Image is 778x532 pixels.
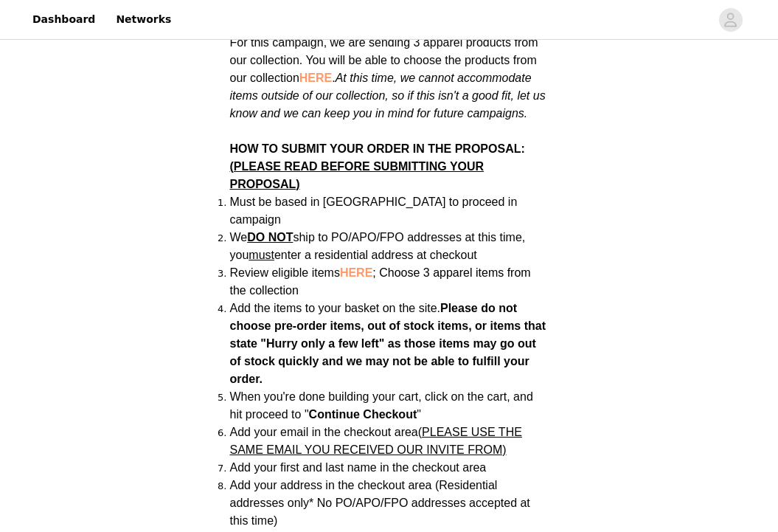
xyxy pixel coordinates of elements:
[723,8,737,32] div: avatar
[230,266,531,297] span: ; Choose 3 apparel items from the collection
[230,461,487,474] span: Add your first and last name in the checkout area
[230,196,518,226] span: Must be based in [GEOGRAPHIC_DATA] to proceed in campaign
[230,302,441,314] span: Add the items to your basket on the site.
[230,36,546,120] span: For this campaign, we are sending 3 apparel products from our collection. You will be able to cho...
[340,266,372,279] a: HERE
[299,72,332,84] a: HERE
[230,426,522,456] span: Add your email in the checkout area
[230,302,546,385] strong: Please do not choose pre-order items, out of stock items, or items that state "Hurry only a few l...
[230,479,530,527] span: Add your address in the checkout area (Residential addresses only* No PO/APO/FPO addresses accept...
[230,142,525,190] strong: HOW TO SUBMIT YOUR ORDER IN THE PROPOSAL:
[230,266,531,297] span: Review eligible items
[247,231,293,243] strong: DO NOT
[107,3,180,36] a: Networks
[230,160,484,190] span: (PLEASE READ BEFORE SUBMITTING YOUR PROPOSAL)
[230,72,546,120] em: At this time, we cannot accommodate items outside of our collection, so if this isn't a good fit,...
[24,3,104,36] a: Dashboard
[230,390,533,421] span: When you're done building your cart, click on the cart, and hit proceed to " "
[230,426,522,456] span: (PLEASE USE THE SAME EMAIL YOU RECEIVED OUR INVITE FROM)
[230,231,526,261] span: We ship to PO/APO/FPO addresses at this time, you enter a residential address at checkout
[309,408,417,421] strong: Continue Checkout
[249,249,274,261] span: must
